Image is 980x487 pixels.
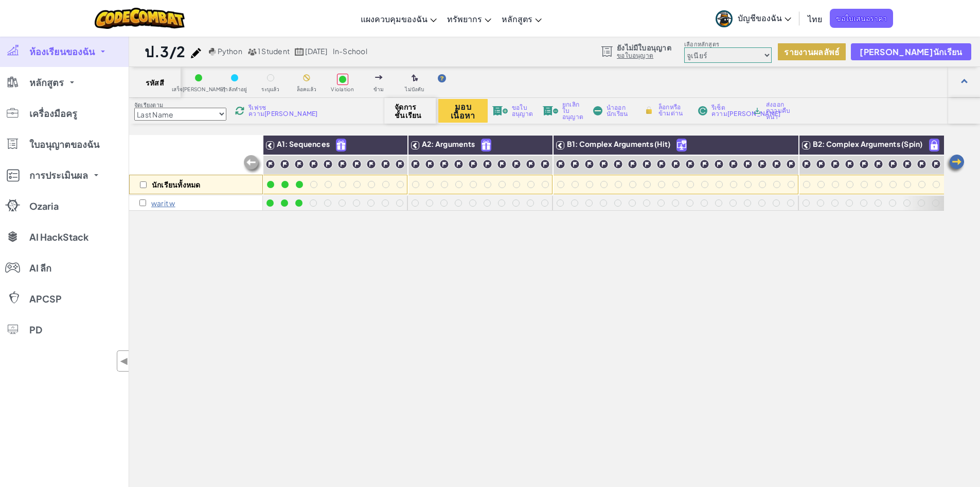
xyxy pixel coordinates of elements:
[120,354,129,368] span: ◀
[656,159,666,169] img: IconChallengeLevel.svg
[447,13,482,24] span: ทรัพยากร
[917,159,926,169] img: IconChallengeLevel.svg
[496,5,547,32] a: หลักสูตร
[772,159,781,169] img: IconChallengeLevel.svg
[152,180,201,189] p: นักเรียนทั้งหมด
[543,106,558,115] img: IconLicenseRevoke.svg
[830,159,840,169] img: IconChallengeLevel.svg
[222,87,247,92] span: กำลังทำอยู่
[261,87,279,92] span: ระบุแล้ว
[422,139,475,148] span: A2: Arguments
[336,139,346,151] img: IconFreeLevelv2.svg
[497,159,507,169] img: IconChallengeLevel.svg
[711,105,781,117] span: รีเซ็ตความ[PERSON_NAME]
[395,159,405,169] img: IconChallengeLevel.svg
[218,46,242,56] span: Python
[593,106,602,115] img: IconRemoveStudents.svg
[808,13,822,24] span: ไทย
[801,159,811,169] img: IconChallengeLevel.svg
[816,159,826,169] img: IconChallengeLevel.svg
[29,109,77,118] span: เครื่องมือครู
[743,159,753,169] img: IconChallengeLevel.svg
[684,40,772,48] label: เลือกหลักสูตร
[778,43,846,60] button: รายงานผลลัพธ์
[851,43,971,60] button: [PERSON_NAME]นักเรียน
[786,159,796,169] img: IconChallengeLevel.svg
[714,159,724,169] img: IconChallengeLevel.svg
[567,139,670,148] span: B1: Complex Arguments (Hit)
[29,47,95,56] span: ห้องเรียนของฉัน
[323,159,333,169] img: IconChallengeLevel.svg
[191,48,201,58] img: iconPencil.svg
[280,159,290,169] img: IconChallengeLevel.svg
[562,102,584,120] span: ยกเลิกใบอนุญาต
[511,159,521,169] img: IconChallengeLevel.svg
[492,106,508,115] img: IconLicenseApply.svg
[700,159,709,169] img: IconChallengeLevel.svg
[438,74,446,82] img: IconHint.svg
[658,104,689,116] span: ล็อกหรือข้ามด่าน
[613,159,623,169] img: IconChallengeLevel.svg
[95,8,185,29] a: CodeCombat logo
[172,87,225,92] span: เสร็จ[PERSON_NAME]
[738,12,791,23] span: บัญชีของฉัน
[381,159,390,169] img: IconChallengeLevel.svg
[859,159,869,169] img: IconChallengeLevel.svg
[29,140,99,149] span: ใบอนุญาตของฉัน
[248,105,318,117] span: รีเฟรชความ[PERSON_NAME]
[888,159,898,169] img: IconChallengeLevel.svg
[685,159,695,169] img: IconChallengeLevel.svg
[295,48,304,56] img: calendar.svg
[145,42,186,61] h1: ป.3/2
[757,159,767,169] img: IconChallengeLevel.svg
[830,9,893,28] a: ขอใบเสนอราคา
[366,159,376,169] img: IconChallengeLevel.svg
[235,106,244,115] img: IconReload.svg
[134,101,226,109] label: จัดเรียงตาม
[753,106,762,115] img: IconArchive.svg
[728,159,738,169] img: IconChallengeLevel.svg
[277,139,330,148] span: A1: Sequences
[468,159,478,169] img: IconChallengeLevel.svg
[584,159,594,169] img: IconChallengeLevel.svg
[671,159,681,169] img: IconChallengeLevel.svg
[352,159,362,169] img: IconChallengeLevel.svg
[29,78,64,87] span: หลักสูตร
[331,87,354,92] span: Violation
[247,48,257,56] img: MultipleUsers.png
[860,47,962,56] span: [PERSON_NAME]นักเรียน
[540,159,550,169] img: IconChallengeLevel.svg
[628,159,637,169] img: IconChallengeLevel.svg
[710,2,796,35] a: บัญชีของฉัน
[337,159,347,169] img: IconChallengeLevel.svg
[373,87,384,92] span: ข้าม
[617,43,671,52] span: ยังไม่มีใบอนุญาต
[902,159,912,169] img: IconChallengeLevel.svg
[931,159,941,169] img: IconChallengeLevel.svg
[442,5,496,32] a: ทรัพยากร
[375,75,383,79] img: IconSkippedLevel.svg
[355,5,442,32] a: แผงควบคุมของฉัน
[297,87,316,92] span: ล็อคแล้ว
[361,13,427,24] span: แผงควบคุมของฉัน
[242,154,263,175] img: Arrow_Left_Inactive.png
[309,159,318,169] img: IconChallengeLevel.svg
[425,159,435,169] img: IconChallengeLevel.svg
[644,106,654,115] img: IconLock.svg
[677,139,686,151] img: IconUnlockWithCall.svg
[813,139,922,148] span: B2: Complex Arguments (Spin)
[556,159,565,169] img: IconChallengeLevel.svg
[716,10,733,27] img: avatar
[482,139,491,151] img: IconFreeLevelv2.svg
[258,46,290,56] span: 1 Student
[617,52,671,60] a: ขอใบอนุญาต
[405,87,424,92] span: ไม่บังคับ
[305,46,327,56] span: [DATE]
[607,105,634,117] span: นำออกนักเรียน
[439,159,449,169] img: IconChallengeLevel.svg
[438,99,488,123] button: มอบเนื้อหา
[512,105,533,117] span: ขอใบอนุญาต
[845,159,854,169] img: IconChallengeLevel.svg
